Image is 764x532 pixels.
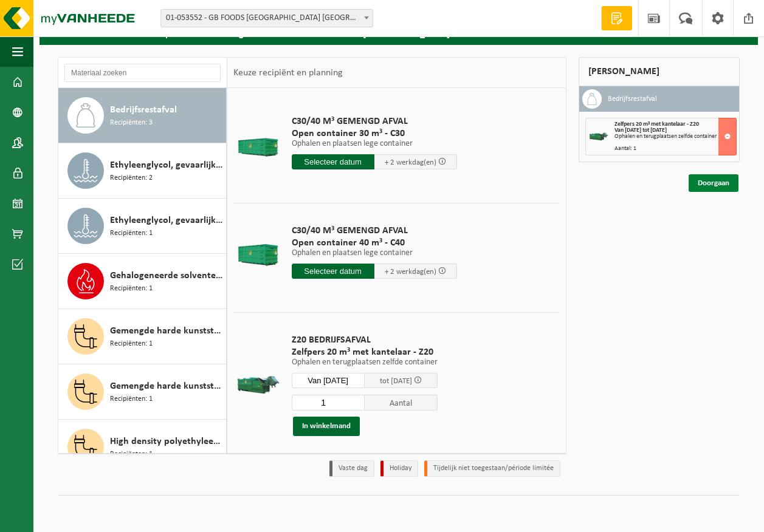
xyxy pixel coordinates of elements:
[292,115,457,128] span: C30/40 M³ GEMENGD AFVAL
[110,228,153,239] span: Recipiënten: 1
[160,9,373,27] span: 01-053552 - GB FOODS BELGIUM NV - PUURS-SINT-AMANDS
[161,10,373,27] span: 01-053552 - GB FOODS BELGIUM NV - PUURS-SINT-AMANDS
[110,158,223,172] span: Ethyleenglycol, gevaarlijk in 200l
[58,309,227,364] button: Gemengde harde kunststoffen (PE en PP), recycleerbaar (industrieel) Recipiënten: 1
[292,346,438,358] span: Zelfpers 20 m³ met kantelaar - Z20
[380,377,412,385] span: tot [DATE]
[614,146,737,152] div: Aantal: 1
[58,143,227,199] button: Ethyleenglycol, gevaarlijk in 200l Recipiënten: 2
[58,88,227,143] button: Bedrijfsrestafval Recipiënten: 3
[110,103,177,117] span: Bedrijfsrestafval
[58,364,227,420] button: Gemengde harde kunststoffen (PE, PP en PVC), recycleerbaar (industrieel) Recipiënten: 1
[292,358,438,367] p: Ophalen en terugplaatsen zelfde container
[292,264,374,279] input: Selecteer datum
[424,460,560,477] li: Tijdelijk niet toegestaan/période limitée
[689,174,738,192] a: Doorgaan
[292,237,457,249] span: Open container 40 m³ - C40
[58,254,227,309] button: Gehalogeneerde solventen in IBC Recipiënten: 1
[329,460,374,477] li: Vaste dag
[608,89,657,109] h3: Bedrijfsrestafval
[110,268,223,283] span: Gehalogeneerde solventen in IBC
[292,334,438,346] span: Z20 BEDRIJFSAFVAL
[380,460,418,477] li: Holiday
[110,394,153,405] span: Recipiënten: 1
[110,213,223,228] span: Ethyleenglycol, gevaarlijk in IBC
[58,199,227,254] button: Ethyleenglycol, gevaarlijk in IBC Recipiënten: 1
[110,434,223,449] span: High density polyethyleen (HDPE) bidons en vaten, inhoud > 2 liter, gekleurd
[614,121,699,128] span: Zelfpers 20 m³ met kantelaar - Z20
[110,172,153,184] span: Recipiënten: 2
[385,159,436,166] span: + 2 werkdag(en)
[110,338,153,350] span: Recipiënten: 1
[614,127,667,134] strong: Van [DATE] tot [DATE]
[110,449,153,460] span: Recipiënten: 1
[365,395,438,411] span: Aantal
[292,225,457,237] span: C30/40 M³ GEMENGD AFVAL
[579,57,740,86] div: [PERSON_NAME]
[292,249,457,257] p: Ophalen en plaatsen lege container
[227,58,349,88] div: Keuze recipiënt en planning
[292,140,457,148] p: Ophalen en plaatsen lege container
[385,268,436,276] span: + 2 werkdag(en)
[292,128,457,140] span: Open container 30 m³ - C30
[293,417,360,436] button: In winkelmand
[614,134,737,140] div: Ophalen en terugplaatsen zelfde container
[58,420,227,475] button: High density polyethyleen (HDPE) bidons en vaten, inhoud > 2 liter, gekleurd Recipiënten: 1
[292,373,365,388] input: Selecteer datum
[64,64,221,82] input: Materiaal zoeken
[110,379,223,394] span: Gemengde harde kunststoffen (PE, PP en PVC), recycleerbaar (industrieel)
[110,324,223,338] span: Gemengde harde kunststoffen (PE en PP), recycleerbaar (industrieel)
[292,154,374,169] input: Selecteer datum
[110,283,153,295] span: Recipiënten: 1
[110,117,153,129] span: Recipiënten: 3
